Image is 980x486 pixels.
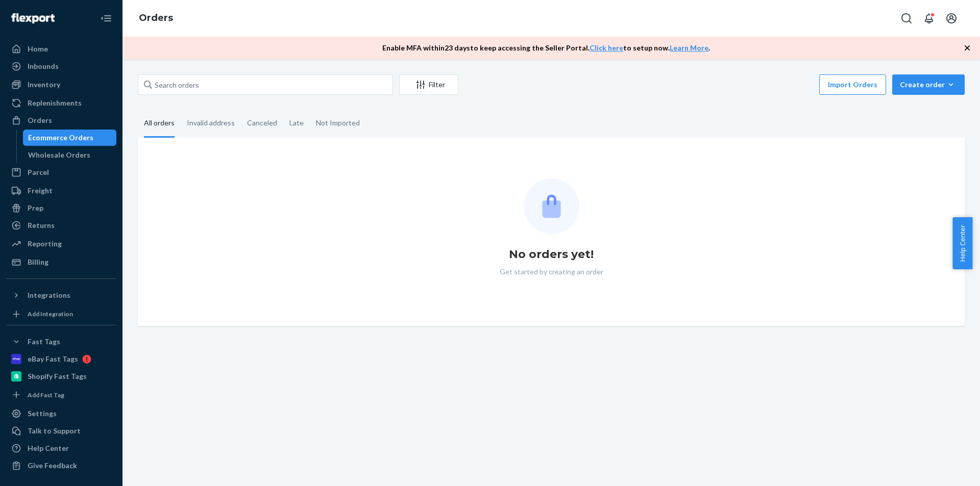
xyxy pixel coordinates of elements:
[382,43,710,53] p: Enable MFA within 23 days to keep accessing the Seller Portal. to setup now. .
[23,130,117,146] a: Ecommerce Orders
[509,246,594,263] h1: No orders yet!
[6,200,116,216] a: Prep
[131,4,181,33] ol: breadcrumbs
[6,423,116,439] button: Talk to Support
[6,183,116,199] a: Freight
[28,220,55,231] div: Returns
[11,13,55,23] img: Flexport logo
[892,74,965,95] button: Create order
[941,8,962,29] button: Open account menu
[96,8,116,29] button: Close Navigation
[28,310,73,318] div: Add Integration
[900,80,957,90] div: Create order
[28,257,48,267] div: Billing
[138,74,393,95] input: Search orders
[6,254,116,270] a: Billing
[28,239,62,249] div: Reporting
[6,287,116,303] button: Integrations
[28,133,93,143] div: Ecommerce Orders
[6,58,116,74] a: Inbounds
[23,147,117,163] a: Wholesale Orders
[247,110,277,136] div: Canceled
[28,337,60,347] div: Fast Tags
[28,167,49,177] div: Parcel
[28,290,70,300] div: Integrations
[28,408,57,419] div: Settings
[400,80,458,90] div: Filter
[6,368,116,385] a: Shopify Fast Tags
[399,74,458,95] button: Filter
[6,351,116,367] a: eBay Fast Tags
[28,461,77,471] div: Give Feedback
[6,236,116,252] a: Reporting
[139,12,173,23] a: Orders
[670,43,708,52] a: Learn More
[289,110,304,136] div: Late
[28,443,69,453] div: Help Center
[819,74,886,95] button: Import Orders
[28,391,64,399] div: Add Fast Tag
[28,44,48,54] div: Home
[28,150,90,160] div: Wholesale Orders
[6,334,116,350] button: Fast Tags
[28,426,81,436] div: Talk to Support
[28,115,52,125] div: Orders
[6,95,116,111] a: Replenishments
[28,186,53,196] div: Freight
[500,267,603,277] p: Get started by creating an order
[6,308,116,321] a: Add Integration
[28,98,82,108] div: Replenishments
[6,164,116,181] a: Parcel
[952,217,972,269] button: Help Center
[144,110,175,138] div: All orders
[590,43,623,52] a: Click here
[6,41,116,57] a: Home
[6,112,116,129] a: Orders
[6,405,116,422] a: Settings
[6,76,116,93] a: Inventory
[6,457,116,474] button: Give Feedback
[187,110,235,136] div: Invalid address
[6,389,116,402] a: Add Fast Tag
[316,110,360,136] div: Not Imported
[6,440,116,456] a: Help Center
[28,61,59,71] div: Inbounds
[28,203,43,213] div: Prep
[6,217,116,234] a: Returns
[28,80,60,90] div: Inventory
[896,8,917,29] button: Open Search Box
[28,371,87,381] div: Shopify Fast Tags
[524,178,579,234] img: Empty list
[919,8,939,29] button: Open notifications
[28,354,78,364] div: eBay Fast Tags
